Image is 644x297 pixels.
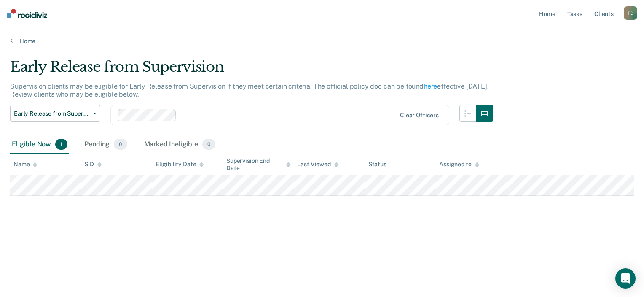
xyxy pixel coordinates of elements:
[55,139,67,150] span: 1
[439,161,479,168] div: Assigned to
[615,268,636,289] div: Open Intercom Messenger
[10,135,69,154] div: Eligible Now1
[14,110,90,117] span: Early Release from Supervision
[202,139,215,150] span: 0
[624,6,637,20] div: T D
[10,58,493,82] div: Early Release from Supervision
[84,161,102,168] div: SID
[624,6,637,20] button: TD
[13,161,37,168] div: Name
[368,161,386,168] div: Status
[7,9,47,18] img: Recidiviz
[83,135,129,154] div: Pending0
[226,157,290,172] div: Supervision End Date
[10,105,100,122] button: Early Release from Supervision
[142,135,217,154] div: Marked Ineligible0
[10,82,489,98] p: Supervision clients may be eligible for Early Release from Supervision if they meet certain crite...
[114,139,127,150] span: 0
[400,112,439,119] div: Clear officers
[297,161,338,168] div: Last Viewed
[10,37,634,45] a: Home
[156,161,204,168] div: Eligibility Date
[424,82,437,90] a: here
